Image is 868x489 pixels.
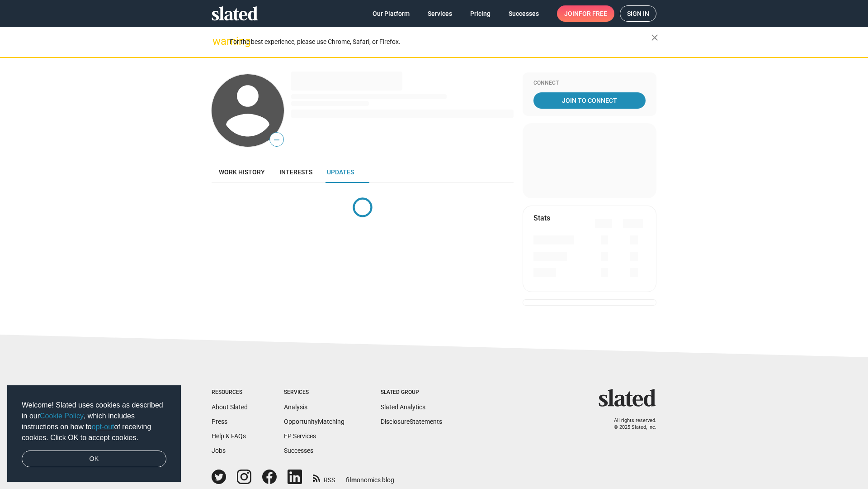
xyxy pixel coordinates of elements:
a: Sign in [620,5,656,22]
span: Services [428,5,452,22]
p: All rights reserved. © 2025 Slated, Inc. [604,417,656,431]
div: Services [284,389,344,396]
a: Our Platform [365,5,417,22]
a: Successes [284,447,313,454]
a: Services [420,5,459,22]
div: For the best experience, please use Chrome, Safari, or Firefox. [230,36,651,48]
span: Pricing [470,5,491,22]
mat-icon: warning [212,36,223,47]
span: Join To Connect [535,92,644,109]
a: Cookie Policy [40,412,84,420]
a: Pricing [463,5,498,22]
a: DisclosureStatements [381,418,442,425]
div: Slated Group [381,389,442,396]
div: cookieconsent [7,385,181,482]
span: Join [564,5,607,22]
a: Interests [272,161,320,183]
span: Updates [327,168,354,176]
a: Updates [320,161,361,183]
span: film [346,476,357,484]
mat-icon: close [649,32,660,43]
span: for free [579,5,607,22]
span: Sign in [627,6,649,21]
span: Interests [279,168,312,176]
a: Successes [501,5,546,22]
div: Connect [533,80,646,87]
a: Analysis [284,403,307,411]
a: Jobs [212,447,226,454]
a: Join To Connect [533,92,646,109]
a: Press [212,418,227,425]
a: RSS [313,470,335,484]
a: OpportunityMatching [284,418,344,425]
a: Help & FAQs [212,432,246,440]
span: Our Platform [373,5,410,22]
span: Successes [509,5,539,22]
span: — [270,134,283,146]
span: Work history [219,168,265,176]
a: About Slated [212,403,248,411]
mat-card-title: Stats [533,213,550,223]
a: EP Services [284,432,316,440]
div: Resources [212,389,248,396]
a: opt-out [92,423,114,431]
a: dismiss cookie message [22,451,166,468]
a: Work history [212,161,272,183]
a: Joinfor free [557,5,614,22]
a: filmonomics blog [346,469,394,484]
a: Slated Analytics [381,403,425,411]
span: Welcome! Slated uses cookies as described in our , which includes instructions on how to of recei... [22,400,166,443]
